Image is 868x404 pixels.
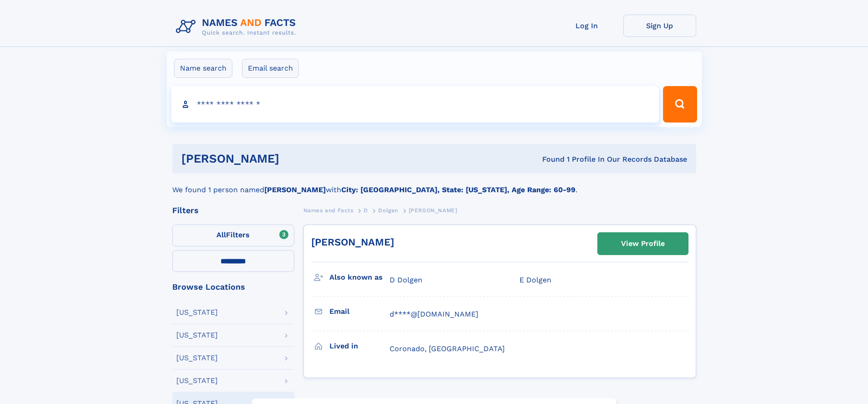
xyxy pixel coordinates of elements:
[181,153,411,164] h1: [PERSON_NAME]
[364,205,368,216] a: D
[390,276,422,284] span: D Dolgen
[172,283,294,291] div: Browse Locations
[264,185,326,194] b: [PERSON_NAME]
[176,377,218,384] div: [US_STATE]
[378,205,398,216] a: Dolgen
[621,233,665,254] div: View Profile
[390,344,505,353] span: Coronado, [GEOGRAPHIC_DATA]
[303,205,354,216] a: Names and Facts
[411,154,687,164] div: Found 1 Profile In Our Records Database
[409,207,457,214] span: [PERSON_NAME]
[171,86,659,123] input: search input
[172,174,696,195] div: We found 1 person named with .
[176,332,218,339] div: [US_STATE]
[364,207,368,214] span: D
[172,206,294,215] div: Filters
[172,15,303,39] img: Logo Names and Facts
[519,276,551,284] span: E Dolgen
[550,15,623,37] a: Log In
[242,59,299,78] label: Email search
[598,233,688,255] a: View Profile
[216,230,226,239] span: All
[341,185,575,194] b: City: [GEOGRAPHIC_DATA], State: [US_STATE], Age Range: 60-99
[329,304,390,319] h3: Email
[176,354,218,362] div: [US_STATE]
[176,309,218,316] div: [US_STATE]
[378,207,398,214] span: Dolgen
[311,236,394,248] a: [PERSON_NAME]
[174,59,232,78] label: Name search
[329,338,390,354] h3: Lived in
[329,270,390,285] h3: Also known as
[623,15,696,37] a: Sign Up
[663,86,697,123] button: Search Button
[172,225,294,246] label: Filters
